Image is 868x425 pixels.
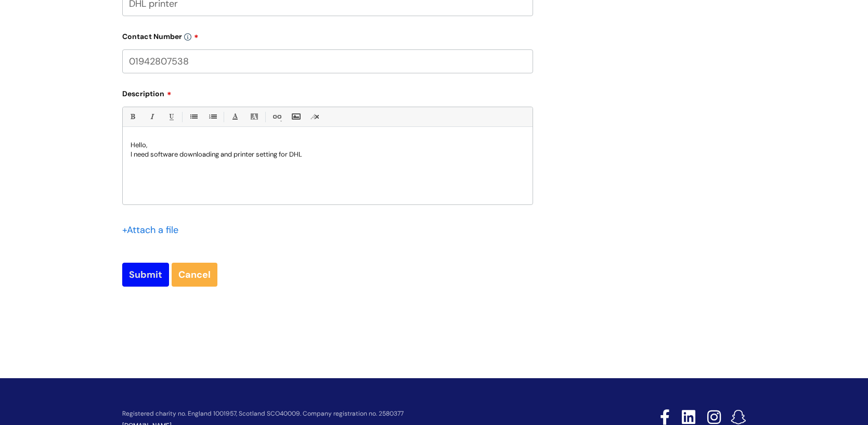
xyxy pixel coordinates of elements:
label: Description [122,86,533,98]
input: Submit [122,263,169,287]
a: Cancel [172,263,217,287]
p: Hello, [131,140,525,150]
a: Underline(Ctrl-U) [164,110,177,123]
a: Font Color [228,110,241,123]
a: Remove formatting (Ctrl-\) [308,110,321,123]
a: Insert Image... [289,110,302,123]
p: Registered charity no. England 1001957, Scotland SCO40009. Company registration no. 2580377 [122,410,586,417]
a: • Unordered List (Ctrl-Shift-7) [187,110,200,123]
a: 1. Ordered List (Ctrl-Shift-8) [206,110,219,123]
div: Attach a file [122,222,185,238]
a: Bold (Ctrl-B) [126,110,139,123]
a: Back Color [248,110,261,123]
p: I need software downloading and printer setting for DHL [131,150,525,159]
img: info-icon.svg [184,33,191,41]
a: Link [270,110,283,123]
span: + [122,224,127,236]
a: Italic (Ctrl-I) [145,110,158,123]
label: Contact Number [122,29,533,41]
